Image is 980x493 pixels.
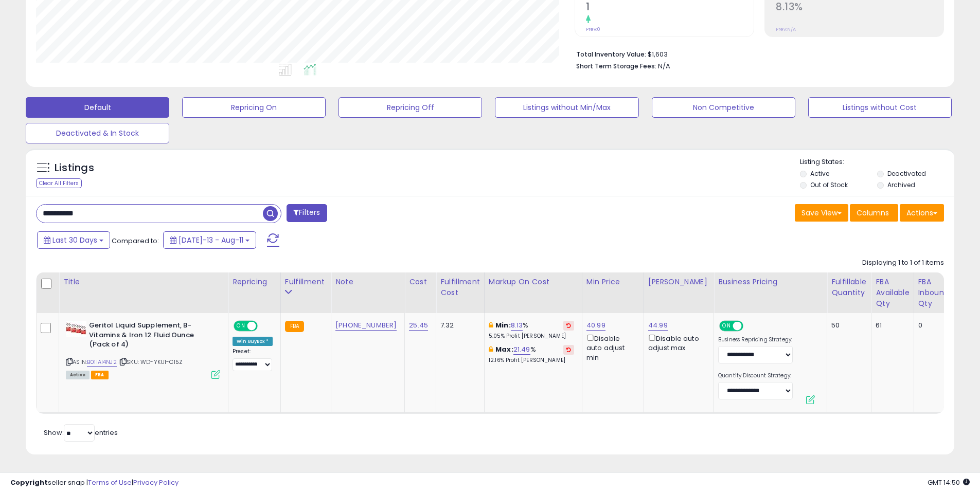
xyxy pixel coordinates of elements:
[44,428,118,437] span: Show: entries
[876,277,909,309] div: FBA Available Qty
[89,321,214,352] b: Geritol Liquid Supplement, B-Vitamins & Iron 12 Fluid Ounce (Pack of 4)
[118,358,183,366] span: | SKU: WD-YKU1-C15Z
[831,321,863,330] div: 50
[511,320,523,331] a: 8.13
[63,277,224,287] div: Title
[440,277,480,298] div: Fulfillment Cost
[335,320,397,331] a: [PHONE_NUMBER]
[810,180,848,189] label: Out of Stock
[800,157,954,167] p: Listing States:
[513,344,530,355] a: 21.49
[409,320,428,331] a: 25.45
[648,277,709,287] div: [PERSON_NAME]
[287,204,327,222] button: Filters
[831,277,867,298] div: Fulfillable Quantity
[26,97,169,118] button: Default
[489,333,574,340] p: 5.05% Profit [PERSON_NAME]
[887,180,915,189] label: Archived
[179,235,243,245] span: [DATE]-13 - Aug-11
[335,277,400,287] div: Note
[658,61,670,71] span: N/A
[776,1,943,15] h2: 8.13%
[576,47,936,60] li: $1,603
[338,97,482,118] button: Repricing Off
[718,336,793,343] label: Business Repricing Strategy:
[718,372,793,379] label: Quantity Discount Strategy:
[928,478,970,487] span: 2025-09-12 14:50 GMT
[495,97,638,118] button: Listings without Min/Max
[233,277,276,287] div: Repricing
[900,204,944,222] button: Actions
[10,478,179,488] div: seller snap | |
[850,204,898,222] button: Columns
[285,321,304,332] small: FBA
[918,277,949,309] div: FBA inbound Qty
[720,322,733,331] span: ON
[484,272,582,313] th: The percentage added to the cost of goods (COGS) that forms the calculator for Min & Max prices.
[233,348,273,371] div: Preset:
[26,123,169,143] button: Deactivated & In Stock
[495,344,513,354] b: Max:
[55,161,94,175] h5: Listings
[586,333,636,362] div: Disable auto adjust min
[918,321,946,330] div: 0
[88,478,132,487] a: Terms of Use
[233,337,273,346] div: Win BuyBox *
[576,62,656,70] b: Short Term Storage Fees:
[586,277,639,287] div: Min Price
[887,169,926,178] label: Deactivated
[586,320,605,331] a: 40.99
[586,1,754,15] h2: 1
[36,178,82,188] div: Clear All Filters
[648,320,668,331] a: 44.99
[489,357,574,364] p: 12.16% Profit [PERSON_NAME]
[256,322,273,331] span: OFF
[112,236,159,246] span: Compared to:
[718,277,823,287] div: Business Pricing
[66,321,86,337] img: 41ZOs3Yi-zL._SL40_.jpg
[862,258,944,268] div: Displaying 1 to 1 of 1 items
[440,321,476,330] div: 7.32
[133,478,179,487] a: Privacy Policy
[795,204,848,222] button: Save View
[652,97,795,118] button: Non Competitive
[810,169,829,178] label: Active
[87,358,117,367] a: B01IAI4NJ2
[857,208,889,218] span: Columns
[576,50,646,59] b: Total Inventory Value:
[489,345,574,364] div: %
[648,333,706,353] div: Disable auto adjust max
[808,97,952,118] button: Listings without Cost
[409,277,432,287] div: Cost
[10,478,48,487] strong: Copyright
[163,231,256,249] button: [DATE]-13 - Aug-11
[285,277,327,287] div: Fulfillment
[742,322,758,331] span: OFF
[776,26,796,32] small: Prev: N/A
[495,320,511,330] b: Min:
[876,321,905,330] div: 61
[66,321,220,378] div: ASIN:
[91,371,109,379] span: FBA
[586,26,600,32] small: Prev: 0
[66,371,90,379] span: All listings currently available for purchase on Amazon
[37,231,110,249] button: Last 30 Days
[235,322,247,331] span: ON
[52,235,97,245] span: Last 30 Days
[182,97,326,118] button: Repricing On
[489,321,574,340] div: %
[489,277,578,287] div: Markup on Cost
